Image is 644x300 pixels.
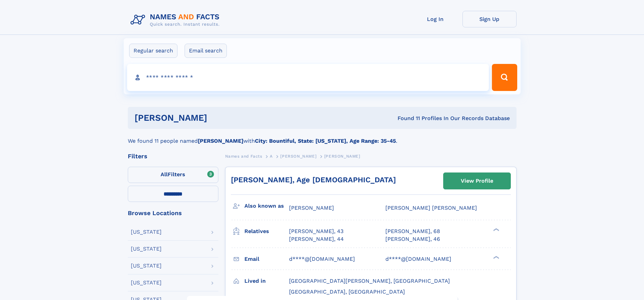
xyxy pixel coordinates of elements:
[280,152,316,160] a: [PERSON_NAME]
[385,205,477,211] span: [PERSON_NAME] [PERSON_NAME]
[270,154,273,159] span: A
[128,11,225,29] img: Logo Names and Facts
[255,138,396,144] b: City: Bountiful, State: [US_STATE], Age Range: 35-45
[280,154,316,159] span: [PERSON_NAME]
[244,200,289,212] h3: Also known as
[129,44,177,58] label: Regular search
[492,255,500,259] div: ❯
[289,205,334,211] span: [PERSON_NAME]
[225,152,262,160] a: Names and Facts
[198,138,243,144] b: [PERSON_NAME]
[289,228,343,235] a: [PERSON_NAME], 43
[244,226,289,237] h3: Relatives
[444,173,510,189] a: View Profile
[128,210,218,216] div: Browse Locations
[161,171,168,178] span: All
[135,114,303,122] h1: [PERSON_NAME]
[289,235,344,243] a: [PERSON_NAME], 44
[492,228,500,232] div: ❯
[244,253,289,265] h3: Email
[302,115,510,122] div: Found 11 Profiles In Our Records Database
[131,263,162,269] div: [US_STATE]
[128,153,218,159] div: Filters
[185,44,227,58] label: Email search
[289,278,450,284] span: [GEOGRAPHIC_DATA][PERSON_NAME], [GEOGRAPHIC_DATA]
[385,235,440,243] a: [PERSON_NAME], 46
[131,246,162,252] div: [US_STATE]
[270,152,273,160] a: A
[128,167,218,183] label: Filters
[289,289,405,295] span: [GEOGRAPHIC_DATA], [GEOGRAPHIC_DATA]
[244,275,289,287] h3: Lived in
[231,176,396,184] a: [PERSON_NAME], Age [DEMOGRAPHIC_DATA]
[462,11,517,27] a: Sign Up
[128,129,517,145] div: We found 11 people named with .
[127,64,489,91] input: search input
[131,280,162,285] div: [US_STATE]
[324,154,360,159] span: [PERSON_NAME]
[385,228,440,235] a: [PERSON_NAME], 68
[131,229,162,235] div: [US_STATE]
[408,11,462,27] a: Log In
[492,64,517,91] button: Search Button
[461,173,493,189] div: View Profile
